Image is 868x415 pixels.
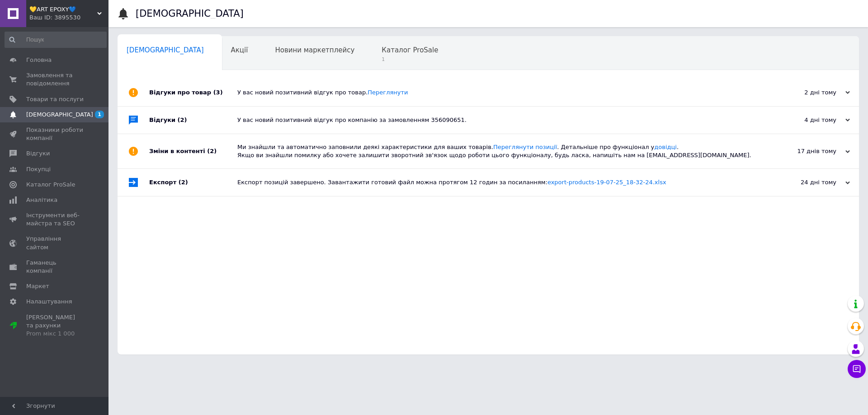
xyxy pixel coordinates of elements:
div: 24 дні тому [759,178,850,187]
span: Маркет [26,282,49,290]
div: Експорт [149,169,237,196]
span: 1 [382,56,438,63]
span: (2) [178,117,187,123]
span: [DEMOGRAPHIC_DATA] [127,46,204,54]
div: Експорт позицій завершено. Завантажити готовий файл можна протягом 12 годин за посиланням: [237,178,759,187]
span: Товари та послуги [26,95,84,103]
span: 1 [95,111,104,118]
span: Відгуки [26,149,50,158]
span: Гаманець компанії [26,259,84,275]
span: Новини маркетплейсу [275,46,354,54]
div: Prom мікс 1 000 [26,330,84,338]
a: export-products-19-07-25_18-32-24.xlsx [547,179,666,186]
div: У вас новий позитивний відгук про товар. [237,89,759,97]
div: Ми знайшли та автоматично заповнили деякі характеристики для ваших товарів. . Детальніше про функ... [237,143,759,159]
span: Покупці [26,165,51,173]
div: Ваш ID: 3895530 [29,14,108,22]
h1: [DEMOGRAPHIC_DATA] [136,8,244,19]
span: Аналітика [26,196,57,204]
span: Показники роботи компанії [26,126,84,142]
span: 💛ART EPOXY💙 [29,5,97,14]
span: Замовлення та повідомлення [26,71,84,88]
button: Чат з покупцем [848,360,866,378]
span: Каталог ProSale [382,46,438,54]
span: Акції [231,46,248,54]
span: (3) [213,89,223,96]
a: Переглянути [368,89,408,96]
div: 17 днів тому [759,147,850,155]
span: (2) [179,179,188,186]
div: У вас новий позитивний відгук про компанію за замовленням 356090651. [237,116,759,124]
span: [DEMOGRAPHIC_DATA] [26,111,93,119]
span: [PERSON_NAME] та рахунки [26,313,84,338]
span: Управління сайтом [26,235,84,251]
span: Інструменти веб-майстра та SEO [26,211,84,228]
span: (2) [207,148,217,154]
div: Відгуки [149,107,237,134]
div: 4 дні тому [759,116,850,124]
span: Каталог ProSale [26,181,75,189]
div: Зміни в контенті [149,134,237,168]
div: Відгуки про товар [149,79,237,106]
a: Переглянути позиції [493,144,557,150]
a: довідці [654,144,677,150]
div: 2 дні тому [759,89,850,97]
input: Пошук [5,32,107,48]
span: Налаштування [26,298,72,306]
span: Головна [26,56,52,64]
